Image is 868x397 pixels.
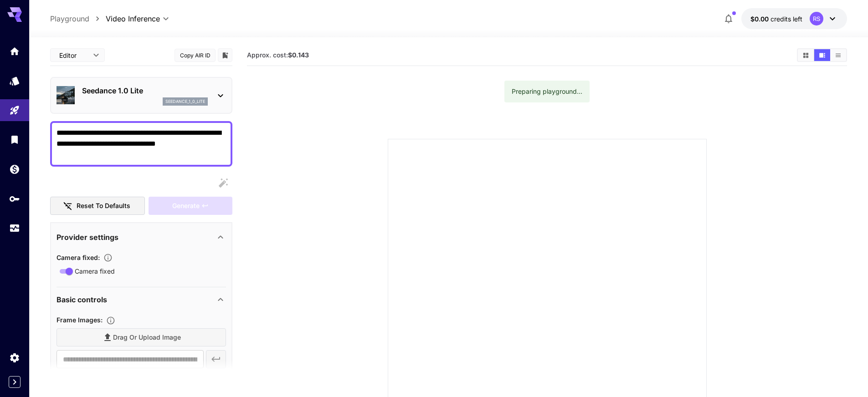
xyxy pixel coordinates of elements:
[770,15,802,23] span: credits left
[9,376,21,388] button: Expand sidebar
[50,197,145,215] button: Reset to defaults
[165,98,205,105] p: seedance_1_0_lite
[750,14,802,24] div: $0.00
[9,193,20,204] div: API Keys
[75,266,115,276] span: Camera fixed
[9,223,20,234] div: Usage
[106,13,160,24] span: Video Inference
[512,83,582,100] div: Preparing playground...
[9,352,20,363] div: Settings
[750,15,770,23] span: $0.00
[741,8,847,29] button: $0.00RS
[59,51,87,60] span: Editor
[9,134,20,145] div: Library
[798,49,814,61] button: Show media in grid view
[56,294,107,305] p: Basic controls
[9,46,20,57] div: Home
[50,13,106,24] nav: breadcrumb
[814,49,830,61] button: Show media in video view
[56,81,226,109] div: Seedance 1.0 Liteseedance_1_0_lite
[56,254,100,261] span: Camera fixed :
[247,51,309,59] span: Approx. cost:
[82,85,208,96] p: Seedance 1.0 Lite
[830,49,846,61] button: Show media in list view
[9,75,20,87] div: Models
[56,232,118,243] p: Provider settings
[50,13,89,24] a: Playground
[288,51,309,59] b: $0.143
[9,105,20,116] div: Playground
[9,163,20,175] div: Wallet
[56,316,103,324] span: Frame Images :
[56,289,226,310] div: Basic controls
[221,50,229,61] button: Add to library
[103,316,119,325] button: Upload frame images.
[56,226,226,248] div: Provider settings
[797,48,847,62] div: Show media in grid viewShow media in video viewShow media in list view
[810,12,823,25] div: RS
[175,49,216,62] button: Copy AIR ID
